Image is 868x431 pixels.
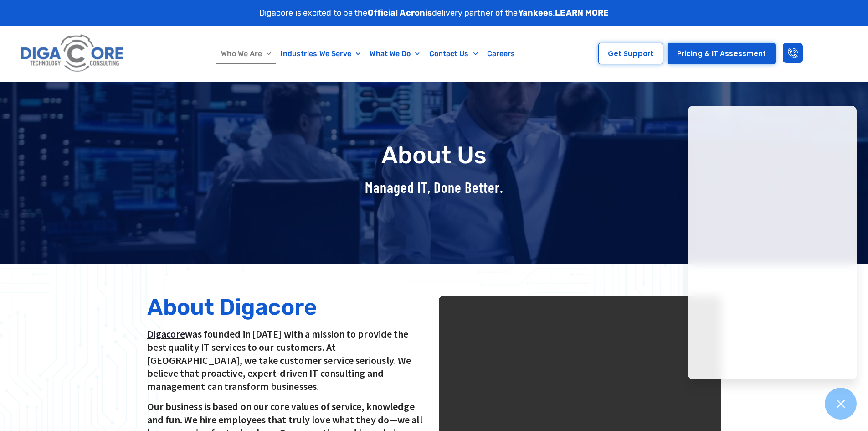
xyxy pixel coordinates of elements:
h2: About Digacore [147,296,430,318]
a: Pricing & IT Assessment [668,43,776,64]
nav: Menu [171,43,566,64]
strong: Yankees [518,8,553,18]
p: was founded in [DATE] with a mission to provide the best quality IT services to our customers. At... [147,327,430,393]
a: Careers [483,43,520,64]
a: What We Do [365,43,424,64]
img: Digacore logo 1 [18,31,127,77]
h1: About Us [143,142,726,168]
span: Managed IT, Done Better. [365,178,503,196]
a: Industries We Serve [276,43,365,64]
span: Get Support [608,50,653,57]
a: Get Support [598,43,663,64]
a: Digacore [147,327,185,340]
strong: Official Acronis [368,8,432,18]
p: Digacore is excited to be the delivery partner of the . [259,7,609,19]
a: LEARN MORE [555,8,609,18]
a: Contact Us [425,43,483,64]
iframe: Chatgenie Messenger [688,106,857,379]
a: Who We Are [216,43,276,64]
span: Pricing & IT Assessment [677,50,766,57]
